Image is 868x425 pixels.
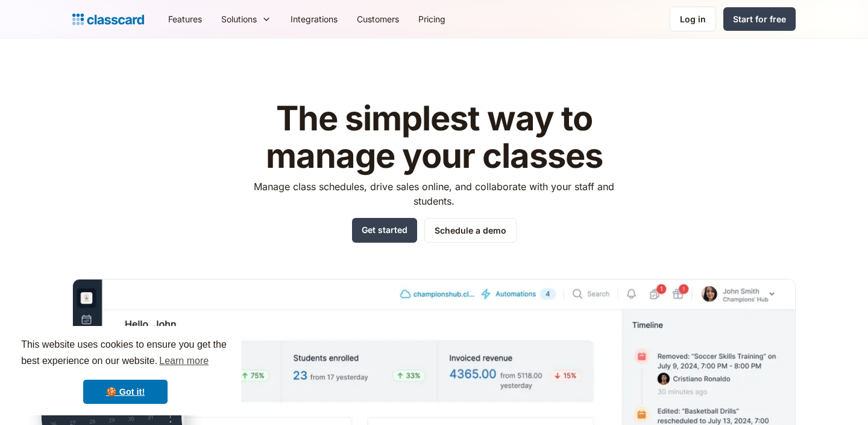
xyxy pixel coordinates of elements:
[159,5,212,33] a: Features
[10,326,241,415] div: cookieconsent
[281,5,347,33] a: Integrations
[212,5,281,33] div: Solutions
[352,218,417,243] a: Get started
[670,7,716,31] a: Log in
[680,13,706,25] div: Log in
[157,352,210,370] a: learn more about cookies
[243,100,626,174] h1: The simplest way to manage your classes
[243,179,626,208] p: Manage class schedules, drive sales online, and collaborate with your staff and students.
[723,7,796,31] a: Start for free
[21,337,230,370] span: This website uses cookies to ensure you get the best experience on our website.
[733,13,786,25] div: Start for free
[83,380,168,404] a: dismiss cookie message
[72,11,144,28] a: home
[409,5,455,33] a: Pricing
[347,5,409,33] a: Customers
[424,218,517,243] a: Schedule a demo
[221,13,257,25] div: Solutions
